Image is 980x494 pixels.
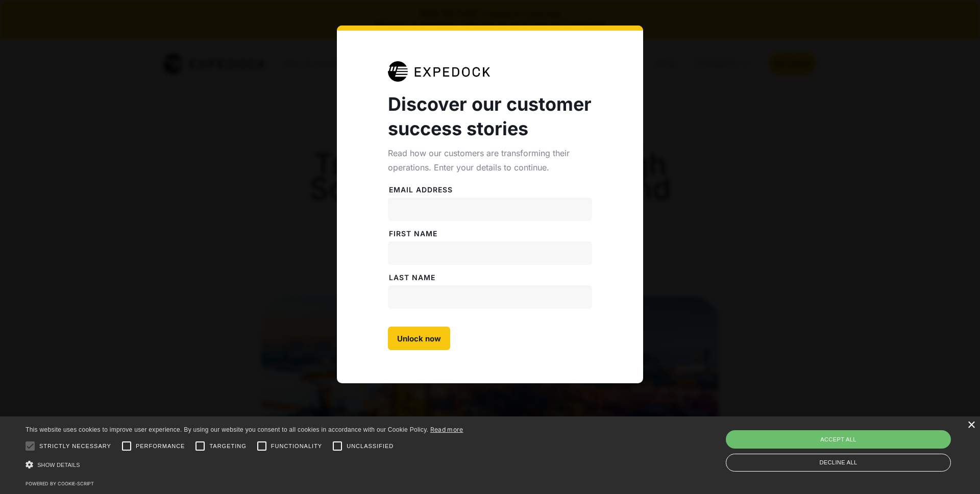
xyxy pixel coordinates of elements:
[26,481,94,486] a: Powered by cookie-script
[929,445,980,494] iframe: Chat Widget
[136,442,185,451] span: Performance
[26,426,428,433] span: This website uses cookies to improve user experience. By using our website you consent to all coo...
[388,185,592,195] label: Email address
[37,462,80,468] span: Show details
[209,442,246,451] span: Targeting
[39,442,111,451] span: Strictly necessary
[726,430,951,449] div: Accept all
[26,458,463,472] div: Show details
[388,93,592,140] strong: Discover our customer success stories
[388,229,592,239] label: FiRST NAME
[388,273,592,283] label: LAST NAME
[726,454,951,472] div: Decline all
[388,327,450,350] input: Unlock now
[388,175,592,350] form: Case Studies Form
[271,442,322,451] span: Functionality
[430,426,463,433] a: Read more
[347,442,394,451] span: Unclassified
[967,422,975,429] div: Close
[388,146,592,175] div: Read how our customers are transforming their operations. Enter your details to continue.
